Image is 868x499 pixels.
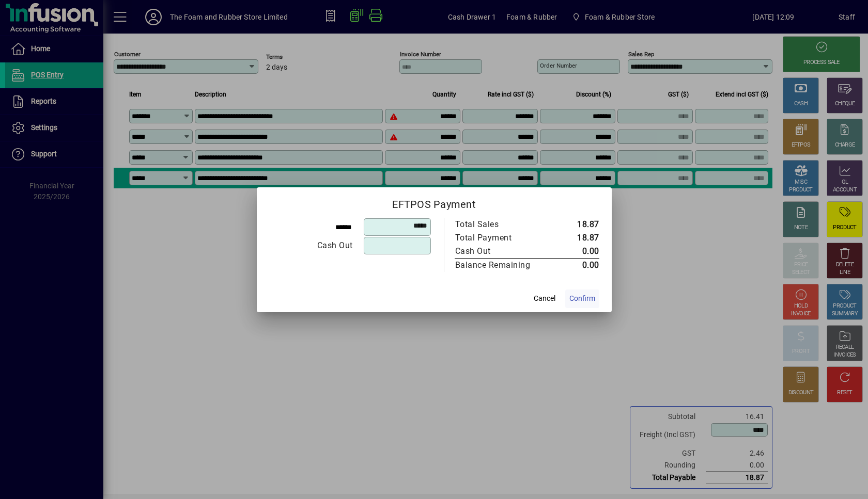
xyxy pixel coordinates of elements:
[552,231,599,245] td: 18.87
[552,218,599,231] td: 18.87
[270,239,353,252] div: Cash Out
[565,289,599,308] button: Confirm
[552,245,599,259] td: 0.00
[569,293,595,304] span: Confirm
[528,289,561,308] button: Cancel
[257,187,612,217] h2: EFTPOS Payment
[455,231,552,245] td: Total Payment
[455,259,542,271] div: Balance Remaining
[534,293,555,304] span: Cancel
[455,218,552,231] td: Total Sales
[455,245,542,257] div: Cash Out
[552,258,599,272] td: 0.00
